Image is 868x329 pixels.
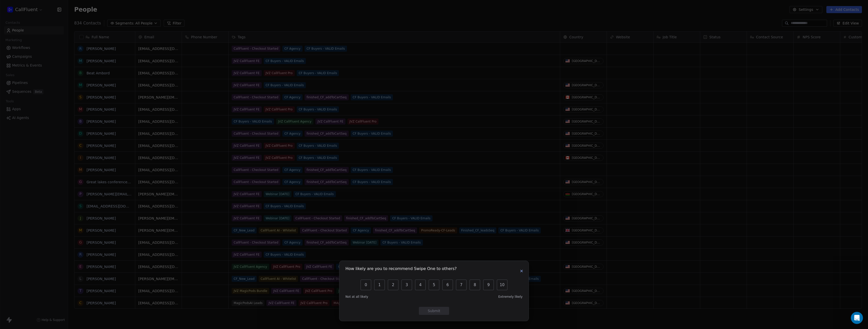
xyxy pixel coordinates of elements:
span: Extremely likely [498,295,523,299]
button: 1 [374,280,385,290]
span: Not at all likely [345,295,368,299]
button: 4 [415,280,426,290]
button: 3 [401,280,412,290]
button: Submit [419,307,449,315]
button: 0 [361,280,371,290]
button: 5 [429,280,439,290]
button: 9 [483,280,494,290]
h1: How likely are you to recommend Swipe One to others? [345,267,457,272]
button: 8 [470,280,480,290]
button: 10 [497,280,507,290]
button: 6 [442,280,453,290]
button: 7 [456,280,467,290]
button: 2 [388,280,398,290]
